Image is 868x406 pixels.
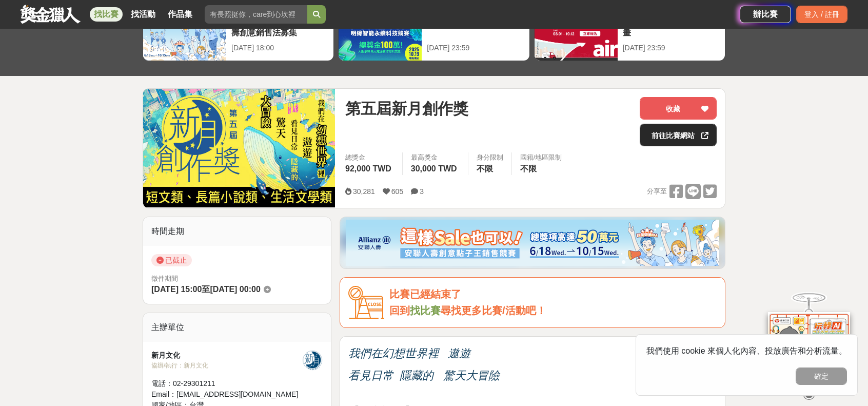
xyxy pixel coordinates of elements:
a: 辦比賽 [740,6,791,23]
span: 605 [391,187,403,196]
i: 我們在幻想世界裡 遨遊 [348,347,470,360]
span: 至 [202,285,210,294]
i: 看見日常 隱藏的 驚天大冒險 [348,369,500,382]
div: Email： [EMAIL_ADDRESS][DOMAIN_NAME] [151,389,302,400]
div: 登入 / 註冊 [796,6,847,23]
a: 作品集 [164,7,196,22]
span: 92,000 TWD [345,164,391,173]
span: [DATE] 15:00 [151,285,202,294]
button: 確定 [796,368,847,385]
div: [DATE] 23:59 [623,43,720,53]
span: 不限 [520,164,537,173]
span: 我們使用 cookie 來個人化內容、投放廣告和分析流量。 [646,346,847,355]
img: Icon [348,286,384,319]
a: 找活動 [127,7,160,22]
div: 電話： 02-29301211 [151,378,302,389]
div: 時間走期 [143,217,331,246]
div: [DATE] 18:00 [231,43,328,53]
a: 明緯智能永續科技競賽[DATE] 23:59 [338,9,529,61]
span: 徵件期間 [151,275,178,282]
span: 分享至 [647,184,667,199]
span: 30,000 TWD [411,164,457,173]
div: 主辦單位 [143,313,331,342]
div: 國籍/地區限制 [520,152,562,163]
a: 找比賽 [410,305,441,316]
div: 比賽已經結束了 [389,286,717,303]
span: 尋找更多比賽/活動吧！ [441,305,546,316]
span: 30,281 [353,187,375,196]
span: 第五屆新月創作獎 [345,97,468,120]
img: d2146d9a-e6f6-4337-9592-8cefde37ba6b.png [768,312,850,380]
button: 收藏 [640,97,717,120]
img: Cover Image [143,89,335,207]
a: 這樣Sale也可以： 安聯人壽創意銷售法募集[DATE] 18:00 [143,9,334,61]
a: 前往比賽網站 [640,124,717,146]
a: 2025日立冷氣夢想成徵計畫[DATE] 23:59 [534,9,725,61]
span: [DATE] 00:00 [210,285,260,294]
div: 新月文化 [151,350,302,361]
span: 已截止 [151,254,192,266]
div: 協辦/執行： 新月文化 [151,361,302,370]
a: 找比賽 [90,7,123,22]
div: [DATE] 23:59 [427,43,524,53]
span: 最高獎金 [411,152,460,163]
div: 身分限制 [477,152,503,163]
span: 不限 [477,164,493,173]
span: 3 [420,187,424,196]
span: 總獎金 [345,152,394,163]
img: dcc59076-91c0-4acb-9c6b-a1d413182f46.png [346,220,719,266]
span: 回到 [389,305,410,316]
input: 有長照挺你，care到心坎裡！青春出手，拍出照顧 影音徵件活動 [205,5,307,24]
